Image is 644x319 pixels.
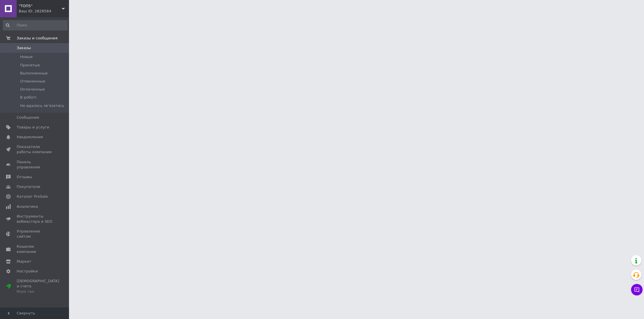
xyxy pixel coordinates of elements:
[17,115,39,120] span: Сообщения
[17,204,38,209] span: Аналитика
[20,71,48,76] span: Выполненные
[17,159,53,170] span: Панель управления
[17,214,53,224] span: Инструменты вебмастера и SEO
[631,284,643,295] button: Чат с покупателем
[19,9,69,14] div: Ваш ID: 2828584
[20,63,40,68] span: Принятые
[17,229,53,239] span: Управление сайтом
[3,20,68,30] input: Поиск
[20,54,33,59] span: Новые
[17,194,48,199] span: Каталог ProSale
[20,103,64,108] span: Не вдалось звʼязатись
[17,244,53,254] span: Кошелек компании
[17,259,31,264] span: Маркет
[17,36,57,41] span: Заказы и сообщения
[20,95,36,100] span: В роботі
[20,87,45,92] span: Оплаченные
[17,278,59,294] span: [DEMOGRAPHIC_DATA] и счета
[17,144,53,155] span: Показатели работы компании
[17,289,59,294] div: Prom топ
[17,45,31,51] span: Заказы
[17,174,32,180] span: Отзывы
[17,269,38,274] span: Настройки
[17,184,40,189] span: Покупатели
[19,3,62,9] span: "ТОП5"
[20,79,45,84] span: Отмененные
[17,134,43,140] span: Уведомления
[17,125,49,130] span: Товары и услуги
